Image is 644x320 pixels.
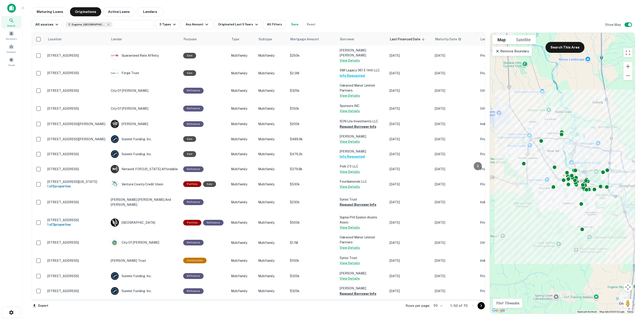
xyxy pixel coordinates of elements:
p: [PERSON_NAME] [340,271,385,276]
img: picture [111,287,119,295]
p: [DATE] [389,240,430,245]
a: Terms (opens in new tab) [627,310,633,313]
p: [DATE] [435,167,476,172]
p: [DATE] [389,200,430,205]
p: Multifamily [258,288,285,293]
p: [STREET_ADDRESS][US_STATE] [47,180,106,184]
p: Rows per page: [406,303,430,308]
p: [DATE] [435,182,476,187]
p: [STREET_ADDRESS] [47,259,106,263]
p: SMI Legacy 361 E 14th LLC [340,68,385,73]
div: This loan purpose was for construction [183,258,207,263]
h6: Maturity Date [435,37,457,42]
div: All sources [35,22,60,27]
div: This loan purpose was for refinancing [183,288,204,294]
p: Multifamily [258,137,285,142]
span: Contacts [7,50,16,54]
p: [DATE] [435,240,476,245]
span: Search [7,24,15,27]
button: Originations [70,7,101,16]
button: All Filters [263,20,286,29]
div: Summit Funding, Inc. [111,287,179,295]
button: View Details [340,108,360,114]
p: [DATE] [435,220,476,225]
p: Fourdiamonds LLC [340,179,385,184]
div: Guaranteed Rate Affinity [111,51,179,60]
button: Save your search to get updates of matches that match your search criteria. [288,20,302,29]
p: Multifamily [231,88,254,93]
p: [DATE] [389,258,430,263]
p: [DATE] [435,88,476,93]
span: Eugene, [GEOGRAPHIC_DATA], [GEOGRAPHIC_DATA] [72,22,106,27]
p: Multifamily [258,274,285,279]
p: [DATE] [389,88,430,93]
div: City Of [PERSON_NAME] [111,239,179,247]
p: [DATE] [435,106,476,111]
button: Zoom in [623,62,632,71]
p: [DATE] [435,258,476,263]
p: $500k [290,220,335,225]
p: $325k [290,88,335,93]
img: picture [111,69,119,77]
p: [DATE] [389,220,430,225]
p: Multifamily [231,121,254,126]
div: This loan purpose was for refinancing [183,121,204,127]
button: Request Borrower Info [340,124,376,129]
p: [DATE] [435,152,476,157]
button: Eugene, [GEOGRAPHIC_DATA], [GEOGRAPHIC_DATA] [63,20,154,29]
p: [STREET_ADDRESS] [47,71,106,75]
p: [DATE] [389,288,430,293]
button: Originated Last 5 Years [214,20,261,29]
p: City Of [PERSON_NAME] [111,88,179,93]
p: 1–50 of 70 [450,303,468,308]
th: Borrower [337,33,387,46]
div: This loan purpose was for refinancing [183,273,204,279]
p: J G [113,122,117,126]
img: picture [111,180,119,188]
p: [STREET_ADDRESS] [47,289,106,293]
span: Lender [111,36,122,42]
p: Multifamily [231,182,254,187]
th: Purpose [181,33,229,46]
button: Active Loans [103,7,135,16]
p: [DATE] [389,106,430,111]
p: Multifamily [231,220,254,225]
button: Show street map [492,35,511,44]
iframe: Chat Widget [621,284,644,305]
h6: 1 of 2 properties [47,184,106,189]
button: View Details [340,93,360,98]
p: Multifamily [258,167,285,172]
div: [GEOGRAPHIC_DATA] [111,218,179,227]
button: Toggle fullscreen view [623,48,632,57]
p: [DATE] [435,121,476,126]
p: [DATE] [435,200,476,205]
div: Network FOR [US_STATE] Affordable [111,165,179,173]
p: [STREET_ADDRESS] [47,89,106,93]
a: Search [1,16,21,28]
p: [STREET_ADDRESS] [47,218,106,222]
th: Location [45,33,108,46]
p: [DATE] [435,288,476,293]
p: [PERSON_NAME] Trust [111,258,179,263]
p: [STREET_ADDRESS] [47,167,106,171]
button: Search This Area [545,42,584,53]
a: Saved [1,56,21,68]
p: Multifamily [231,258,254,263]
img: picture [111,135,119,143]
p: [DATE] [435,137,476,142]
p: [DATE] [389,121,430,126]
a: Borrowers [1,29,21,41]
p: [STREET_ADDRESS] [47,200,106,204]
p: Oakwood Manor Limited Partners [340,83,385,93]
span: Subtype [259,36,272,42]
p: Multifamily [231,137,254,142]
button: 3 Types [156,20,179,29]
p: [DATE] [435,274,476,279]
p: Multifamily [258,182,285,187]
div: This loan purpose was for refinancing [183,106,204,111]
p: Sigma PHI Epsilon Alumni Assoc [340,215,385,225]
p: [STREET_ADDRESS][PERSON_NAME] [47,137,106,141]
div: Sale [183,53,196,58]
